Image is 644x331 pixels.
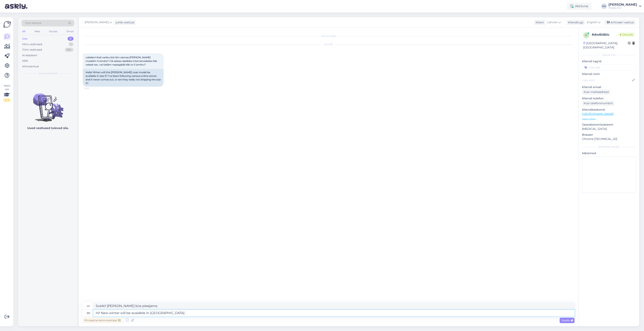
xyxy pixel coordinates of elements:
[582,117,636,121] p: Vaata edasi ...
[582,112,614,116] a: [URL][DOMAIN_NAME]
[582,85,636,89] p: Kliendi email
[39,72,57,75] span: Uued vestlused
[48,29,58,34] div: Socials
[25,21,41,25] span: Otsi kliente
[83,43,575,46] div: [DATE]
[22,59,28,63] div: Kõik
[83,69,164,87] div: Hello! When will this [PERSON_NAME] coat model be available in size S? I've been following variou...
[608,3,642,9] a: [PERSON_NAME]Huppa OÜ
[582,151,636,155] p: Märkmed
[618,32,635,37] span: Online
[114,20,135,25] div: juhib vestlust
[93,303,575,309] textarea: Sveiki! [PERSON_NAME] būs pieejama
[66,29,74,34] div: Email
[3,84,10,102] div: Vaata siia
[582,89,611,95] div: Küsi meiliaadressi
[86,56,158,66] span: Labdien! Kad varētu būt šim ziemas [PERSON_NAME] modelim S izmērs? Cik sekoju dažādos internetvei...
[87,303,90,309] div: lv
[587,20,597,25] span: English
[601,3,607,9] div: KU
[22,48,42,52] div: Tiimi vestlused
[582,64,636,70] input: Lisa tag
[87,310,90,316] div: en
[22,37,27,41] div: Uus
[582,59,636,63] p: Kliendi tag'id
[566,20,583,25] div: Klienditugi
[68,37,73,41] div: 0
[582,101,615,106] div: Küsi telefoninumbrit
[582,53,636,57] div: Kliendi info
[561,319,573,322] span: Saada
[582,137,636,141] p: Chrome [TECHNICAL_ID]
[93,310,575,316] textarea: Hi! New winter will be avaialble in [GEOGRAPHIC_DATA]
[18,86,78,122] img: No chats
[3,21,11,28] img: Askly Logo
[22,42,42,46] div: Minu vestlused
[582,127,636,131] p: [MEDICAL_DATA]
[65,48,73,52] div: 99+
[85,20,109,25] span: [PERSON_NAME]
[592,32,618,37] div: # dw6ldblc
[22,65,39,69] div: Arhiveeritud
[582,72,636,76] p: Kliendi nimi
[582,96,636,101] p: Kliendi telefon
[582,133,636,137] p: Brauser
[34,29,41,34] div: Web
[583,41,628,50] div: [GEOGRAPHIC_DATA], [GEOGRAPHIC_DATA]
[582,78,631,82] input: Lisa nimi
[68,42,73,46] div: 1
[582,108,636,112] p: Klienditeekond
[547,20,558,25] span: Latvian
[84,87,99,90] span: 13:39
[83,34,575,38] div: Vestlus algas
[608,3,637,6] div: [PERSON_NAME]
[604,20,636,25] div: Arhiveeri vestlus
[582,123,636,127] p: Operatsioonisüsteem
[83,318,122,323] div: Privaatne kommentaar
[21,29,26,34] div: All
[534,20,544,25] div: Klient
[567,3,592,10] div: Aktiivne
[22,53,37,57] div: AI Assistent
[3,98,10,102] div: 2 / 3
[585,34,587,37] span: d
[582,145,636,149] div: [PERSON_NAME]
[608,6,637,9] div: Huppa OÜ
[27,126,69,130] p: Uued vestlused tulevad siia.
